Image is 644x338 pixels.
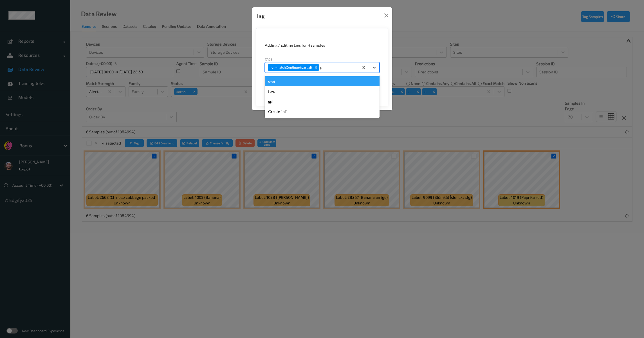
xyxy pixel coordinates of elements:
div: Tag [256,11,265,20]
div: fp-pi [265,86,380,96]
div: non-matchContinue (partial) [268,64,313,71]
button: Close [382,12,390,19]
div: Create "pi" [265,107,380,117]
div: Remove non-matchContinue (partial) [313,64,319,71]
label: Tags [265,57,273,62]
div: u-pi [265,76,380,86]
div: gpi [265,96,380,107]
div: Adding / Editing tags for 4 samples [265,42,380,48]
